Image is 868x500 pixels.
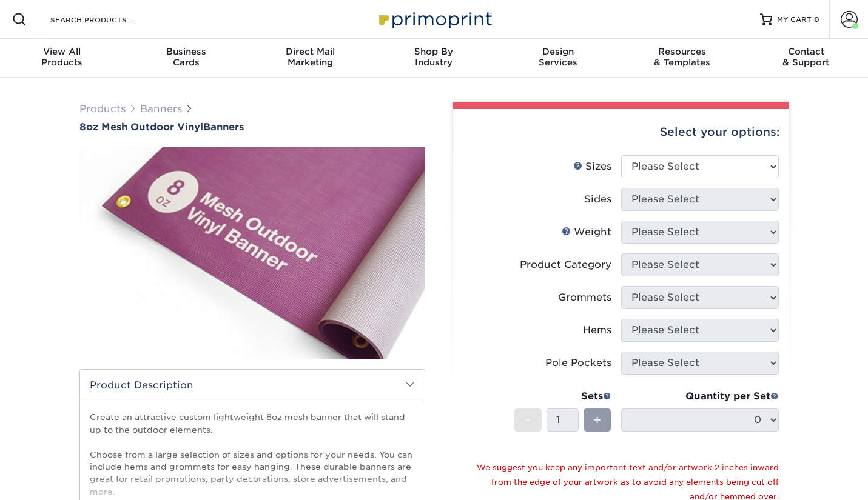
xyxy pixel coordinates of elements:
a: Shop ByIndustry [372,39,496,78]
span: Contact [744,46,868,57]
div: Product Category [520,258,611,272]
input: SEARCH PRODUCTS..... [49,12,167,27]
span: Business [124,46,247,57]
span: Resources [620,46,744,57]
span: Direct Mail [248,46,372,57]
span: Shop By [372,46,496,57]
div: & Support [744,46,868,68]
div: & Templates [620,46,744,68]
h1: Banners [79,121,425,133]
div: Select your options: [463,109,779,155]
a: Resources& Templates [620,39,744,78]
img: 8oz Mesh Outdoor Vinyl 01 [79,134,425,373]
div: Marketing [248,46,372,68]
div: Sides [584,192,611,207]
div: Sizes [573,159,611,174]
div: Services [496,46,620,68]
a: Products [79,103,126,115]
a: DesignServices [496,39,620,78]
img: Primoprint [374,6,495,32]
div: Pole Pockets [545,356,611,370]
span: 0 [814,15,819,24]
div: Industry [372,46,496,68]
span: MY CART [777,15,812,25]
h2: Product Description [80,370,425,401]
div: Quantity per Set [621,389,779,404]
span: + [593,411,601,429]
div: Hems [583,323,611,338]
span: - [525,411,531,429]
div: Weight [562,225,611,239]
a: Contact& Support [744,39,868,78]
a: Direct MailMarketing [248,39,372,78]
span: Design [496,46,620,57]
div: Sets [514,389,611,404]
a: Banners [140,103,182,115]
a: 8oz Mesh Outdoor VinylBanners [79,121,425,133]
div: Grommets [558,290,611,305]
div: Cards [124,46,247,68]
a: BusinessCards [124,39,247,78]
span: 8oz Mesh Outdoor Vinyl [79,121,203,133]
